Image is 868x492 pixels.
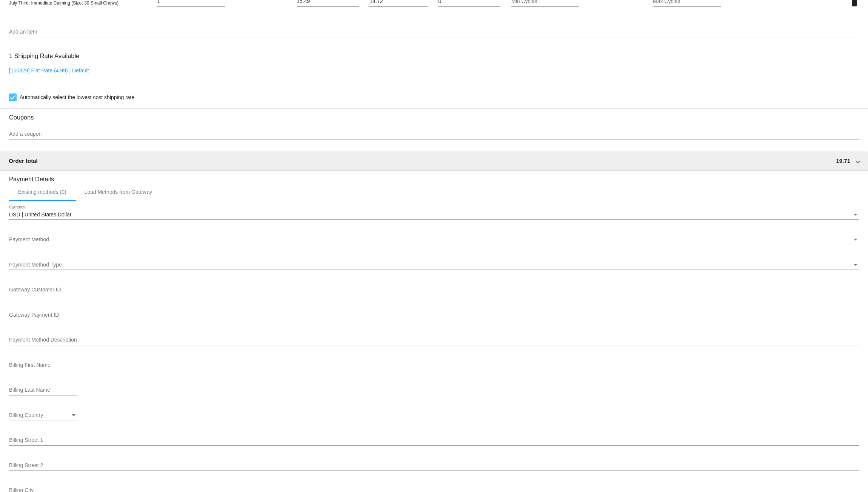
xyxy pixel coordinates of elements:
span: Order total [9,158,38,164]
input: Billing Street 1 [9,437,859,443]
input: Billing Last Name [9,387,77,393]
a: [150329] Flat Rate (4.99) | Default [9,67,89,74]
input: Gateway Payment ID [9,312,859,318]
mat-select: Payment Method Type [9,262,859,268]
h3: Payment Details [9,170,859,183]
span: Payment Method Type [9,262,62,268]
mat-select: Billing Country [9,412,77,418]
div: Load Methods from Gateway [85,189,152,195]
input: Billing First Name [9,362,77,368]
div: Existing methods (0) [18,189,66,195]
span: Payment Method [9,236,49,242]
input: Gateway Customer ID [9,287,859,293]
span: Billing Country [9,412,43,418]
mat-select: Payment Method [9,237,859,243]
input: Add an item [9,29,859,35]
input: Payment Method Description [9,337,859,343]
h3: 1 Shipping Rate Available [9,48,79,64]
span: USD | United States Dollar [9,212,71,218]
input: Billing Street 2 [9,463,859,469]
span: July Third: Immediate Calming (Size: 30 Small Chews) [9,0,119,6]
input: Add a coupon [9,131,859,137]
mat-select: Currency [9,212,859,218]
h3: Coupons [9,108,859,121]
span: Automatically select the lowest cost shipping rate [20,93,134,102]
span: 19.71 [836,158,850,164]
